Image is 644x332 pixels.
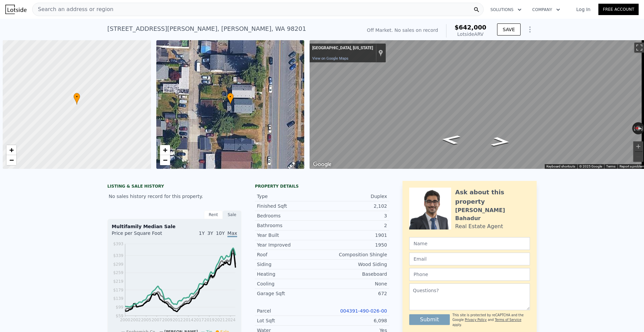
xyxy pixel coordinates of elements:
span: 10Y [216,230,225,236]
a: View on Google Maps [312,56,348,61]
span: + [9,146,14,154]
div: Lotside ARV [454,31,486,38]
input: Email [409,253,530,265]
tspan: $139 [113,296,123,301]
tspan: 2000 [120,318,130,322]
tspan: $339 [113,253,123,258]
div: Parcel [257,308,322,314]
button: SAVE [497,23,521,36]
div: [STREET_ADDRESS][PERSON_NAME] , [PERSON_NAME] , WA 98201 [107,24,306,34]
div: Type [257,193,322,200]
span: Max [227,230,237,237]
div: Price per Square Foot [112,230,174,241]
tspan: $59 [116,314,123,318]
button: Solutions [485,4,527,16]
a: Log In [568,6,598,13]
button: Show Options [523,23,537,36]
span: − [163,156,167,164]
button: Rotate counterclockwise [632,122,636,134]
path: Go South [483,135,518,149]
div: Finished Sqft [257,203,322,209]
div: None [322,280,387,287]
div: 1901 [322,232,387,239]
span: 3Y [207,230,213,236]
div: Real Estate Agent [455,222,503,230]
tspan: 2014 [183,318,194,322]
div: 6,098 [322,317,387,324]
span: © 2025 Google [579,164,602,168]
tspan: 2009 [162,318,172,322]
button: Company [527,4,566,16]
div: [GEOGRAPHIC_DATA], [US_STATE] [312,46,373,51]
div: Siding [257,261,322,268]
div: Year Improved [257,242,322,248]
tspan: 2019 [204,318,215,322]
div: 1950 [322,242,387,248]
tspan: $299 [113,262,123,267]
img: Google [311,160,333,169]
a: Zoom in [6,145,16,155]
div: Garage Sqft [257,290,322,297]
span: Search an address or region [33,5,113,13]
div: 2,102 [322,203,387,209]
div: 2 [322,222,387,229]
tspan: 2021 [215,318,225,322]
input: Phone [409,268,530,281]
div: Roof [257,251,322,258]
path: Go North [433,133,468,147]
div: Wood Siding [322,261,387,268]
div: Multifamily Median Sale [112,223,237,230]
div: • [73,93,80,105]
tspan: $179 [113,288,123,292]
span: 1Y [199,230,205,236]
div: Sale [223,210,241,219]
div: • [227,93,234,105]
span: − [9,156,14,164]
div: Off Market. No sales on record [367,27,438,34]
button: Zoom out [633,152,643,162]
a: Free Account [598,4,639,15]
button: Keyboard shortcuts [546,164,575,169]
div: 672 [322,290,387,297]
tspan: $393 [113,242,123,246]
input: Name [409,237,530,250]
a: Open this area in Google Maps (opens a new window) [311,160,333,169]
div: Bedrooms [257,212,322,219]
tspan: 2012 [173,318,183,322]
tspan: $99 [116,305,123,310]
div: This site is protected by reCAPTCHA and the Google and apply. [452,313,530,327]
span: + [163,146,167,154]
tspan: 2017 [194,318,204,322]
div: Property details [255,184,389,189]
span: $642,000 [454,24,486,31]
div: Baseboard [322,271,387,277]
div: Lot Sqft [257,317,322,324]
a: Zoom out [6,155,16,165]
a: Privacy Policy [465,318,487,322]
a: Terms of Service [495,318,521,322]
a: Zoom in [160,145,170,155]
a: Terms [606,164,615,168]
a: 004391-490-026-00 [340,308,387,314]
tspan: 2005 [141,318,151,322]
div: Ask about this property [455,188,530,206]
a: Show location on map [378,49,383,57]
div: Bathrooms [257,222,322,229]
div: Rent [204,210,223,219]
button: Zoom in [633,141,643,151]
tspan: 2007 [152,318,162,322]
div: Duplex [322,193,387,200]
tspan: 2024 [225,318,236,322]
a: Zoom out [160,155,170,165]
div: [PERSON_NAME] Bahadur [455,206,530,222]
tspan: 2002 [130,318,141,322]
div: No sales history record for this property. [107,190,241,202]
button: Submit [409,314,450,325]
tspan: $219 [113,279,123,284]
span: • [227,94,234,100]
div: Composition Shingle [322,251,387,258]
span: • [73,94,80,100]
div: 3 [322,212,387,219]
div: Cooling [257,280,322,287]
div: Year Built [257,232,322,239]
